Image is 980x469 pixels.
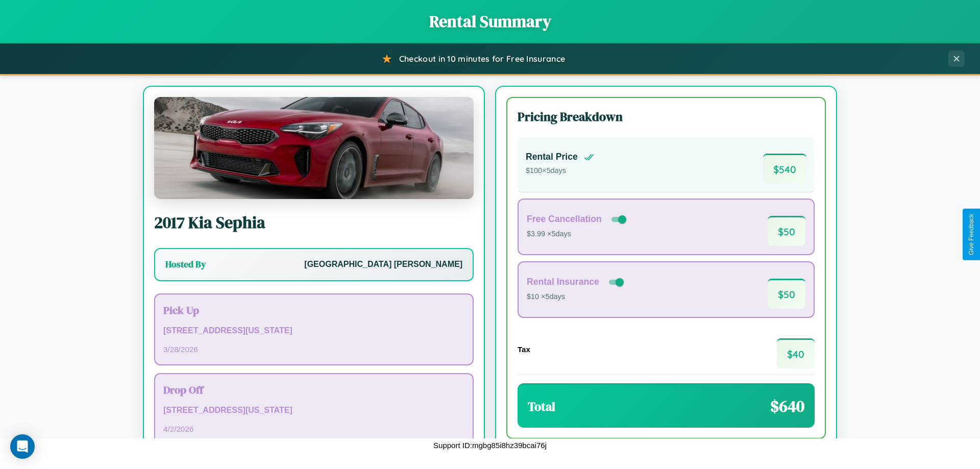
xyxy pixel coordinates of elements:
h4: Rental Price [526,152,578,162]
p: [GEOGRAPHIC_DATA] [PERSON_NAME] [304,257,462,272]
p: $3.99 × 5 days [527,228,628,241]
p: 3 / 28 / 2026 [163,342,464,356]
h4: Rental Insurance [527,277,599,287]
h3: Pick Up [163,303,464,317]
span: Checkout in 10 minutes for Free Insurance [399,54,565,64]
span: $ 640 [770,395,804,417]
span: $ 50 [768,216,805,246]
h3: Drop Off [163,382,464,397]
h3: Pricing Breakdown [518,108,815,125]
img: Kia Sephia [154,97,474,199]
p: Support ID: mgbg85i8hz39bcai76j [433,438,547,452]
h3: Total [528,398,555,415]
p: $10 × 5 days [527,290,626,304]
span: $ 50 [768,279,805,309]
span: $ 540 [763,154,806,184]
p: [STREET_ADDRESS][US_STATE] [163,403,464,418]
h2: 2017 Kia Sephia [154,211,474,234]
span: $ 40 [777,338,815,368]
h4: Free Cancellation [527,214,602,225]
div: Open Intercom Messenger [10,434,35,459]
div: Give Feedback [968,214,975,255]
p: [STREET_ADDRESS][US_STATE] [163,324,464,338]
h4: Tax [518,345,530,354]
h1: Rental Summary [10,10,970,33]
h3: Hosted By [165,258,206,270]
p: 4 / 2 / 2026 [163,422,464,436]
p: $ 100 × 5 days [526,164,594,178]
